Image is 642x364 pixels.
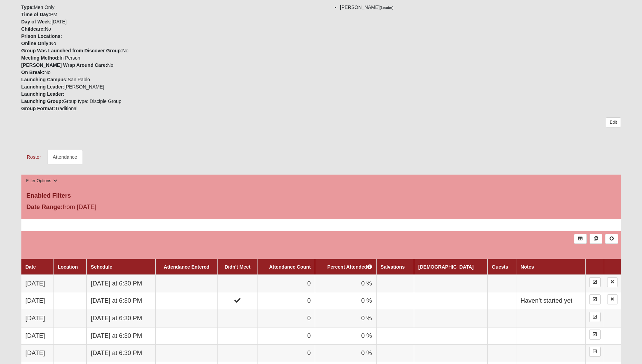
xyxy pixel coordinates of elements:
[21,19,52,24] strong: Day of Week:
[589,277,601,287] a: Enter Attendance
[21,91,65,97] strong: Launching Leader:
[225,264,251,270] a: Didn't Meet
[21,70,45,75] strong: On Break:
[257,275,315,292] td: 0
[21,26,45,32] strong: Childcare:
[589,330,601,340] a: Enter Attendance
[607,294,617,304] a: Delete
[414,259,487,275] th: [DEMOGRAPHIC_DATA]
[516,292,586,310] td: Haven’t started yet
[315,327,376,345] td: 0 %
[606,117,621,127] a: Edit
[590,234,602,244] a: Merge Records into Merge Template
[257,292,315,310] td: 0
[257,327,315,345] td: 0
[87,292,156,310] td: [DATE] at 6:30 PM
[605,234,618,244] a: Alt+N
[21,345,53,362] td: [DATE]
[257,345,315,362] td: 0
[327,264,372,270] a: Percent Attended
[21,4,34,10] strong: Type:
[315,292,376,310] td: 0 %
[315,310,376,327] td: 0 %
[315,275,376,292] td: 0 %
[21,327,53,345] td: [DATE]
[21,55,60,61] strong: Meeting Method:
[380,6,393,10] small: (Leader)
[21,41,50,46] strong: Online Only:
[26,264,36,270] a: Date
[521,264,534,270] a: Notes
[24,177,60,185] button: Filter Options
[21,106,55,111] strong: Group Format:
[21,77,68,82] strong: Launching Campus:
[47,150,83,164] a: Attendance
[589,312,601,322] a: Enter Attendance
[91,264,112,270] a: Schedule
[21,48,123,53] strong: Group Was Launched from Discover Group:
[27,192,616,200] h4: Enabled Filters
[607,277,617,287] a: Delete
[589,294,601,304] a: Enter Attendance
[21,150,47,164] a: Roster
[21,98,63,104] strong: Launching Group:
[87,310,156,327] td: [DATE] at 6:30 PM
[87,327,156,345] td: [DATE] at 6:30 PM
[315,345,376,362] td: 0 %
[376,259,414,275] th: Salvations
[21,275,53,292] td: [DATE]
[58,264,78,270] a: Location
[589,347,601,357] a: Enter Attendance
[487,259,516,275] th: Guests
[21,202,221,214] div: from [DATE]
[21,33,62,39] strong: Prison Locations:
[21,310,53,327] td: [DATE]
[269,264,311,270] a: Attendance Count
[27,202,63,212] label: Date Range:
[164,264,209,270] a: Attendance Entered
[21,292,53,310] td: [DATE]
[21,12,50,17] strong: Time of Day:
[21,62,107,68] strong: [PERSON_NAME] Wrap Around Care:
[87,345,156,362] td: [DATE] at 6:30 PM
[574,234,587,244] a: Export to Excel
[340,4,621,11] li: [PERSON_NAME]
[21,84,65,90] strong: Launching Leader:
[87,275,156,292] td: [DATE] at 6:30 PM
[257,310,315,327] td: 0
